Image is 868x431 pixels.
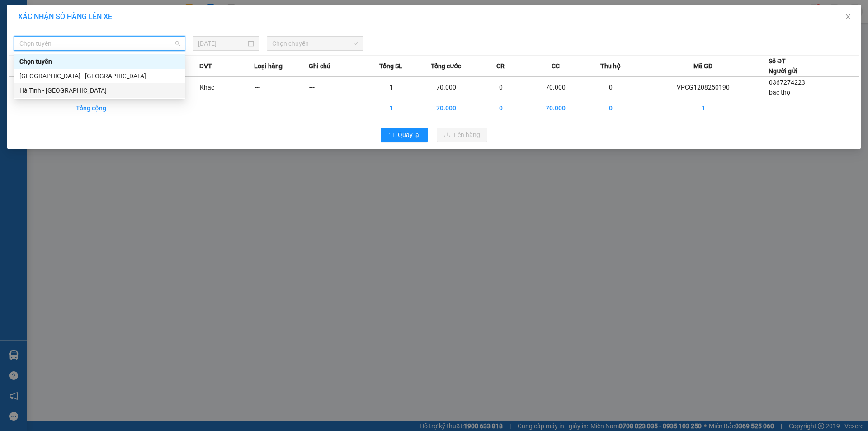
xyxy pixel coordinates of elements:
[769,79,805,86] span: 0367274223
[381,128,428,142] button: rollbackQuay lại
[364,98,419,118] td: 1
[272,37,358,50] span: Chọn chuyến
[199,77,254,98] td: Khác
[18,12,112,21] span: XÁC NHẬN SỐ HÀNG LÊN XE
[419,98,473,118] td: 70.000
[528,98,583,118] td: 70.000
[199,61,212,71] span: ĐVT
[419,77,473,98] td: 70.000
[583,77,638,98] td: 0
[379,61,402,71] span: Tổng SL
[75,98,130,118] td: Tổng cộng
[473,98,528,118] td: 0
[198,38,246,48] input: 12/08/2025
[19,57,180,66] div: Chọn tuyến
[693,61,712,71] span: Mã GD
[437,128,487,142] button: uploadLên hàng
[14,83,185,98] div: Hà Tĩnh - Hà Nội
[14,54,185,69] div: Chọn tuyến
[769,56,797,76] div: Số ĐT Người gửi
[600,61,621,71] span: Thu hộ
[496,61,505,71] span: CR
[528,77,583,98] td: 70.000
[11,66,158,81] b: GỬI : VP [PERSON_NAME]
[769,89,790,96] span: bác thọ
[11,11,57,57] img: logo.jpg
[473,77,528,98] td: 0
[254,61,283,71] span: Loại hàng
[309,61,330,71] span: Ghi chú
[398,130,420,140] span: Quay lại
[431,61,461,71] span: Tổng cước
[835,5,861,30] button: Close
[844,13,852,20] span: close
[552,61,560,71] span: CC
[583,98,638,118] td: 0
[254,77,309,98] td: ---
[638,98,769,118] td: 1
[364,77,419,98] td: 1
[85,22,378,33] li: Cổ Đạm, xã [GEOGRAPHIC_DATA], [GEOGRAPHIC_DATA]
[19,85,180,95] div: Hà Tĩnh - [GEOGRAPHIC_DATA]
[85,33,378,45] li: Hotline: 1900252555
[14,69,185,83] div: Hà Nội - Hà Tĩnh
[19,71,180,81] div: [GEOGRAPHIC_DATA] - [GEOGRAPHIC_DATA]
[19,37,180,50] span: Chọn tuyến
[638,77,769,98] td: VPCG1208250190
[309,77,363,98] td: ---
[388,132,394,139] span: rollback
